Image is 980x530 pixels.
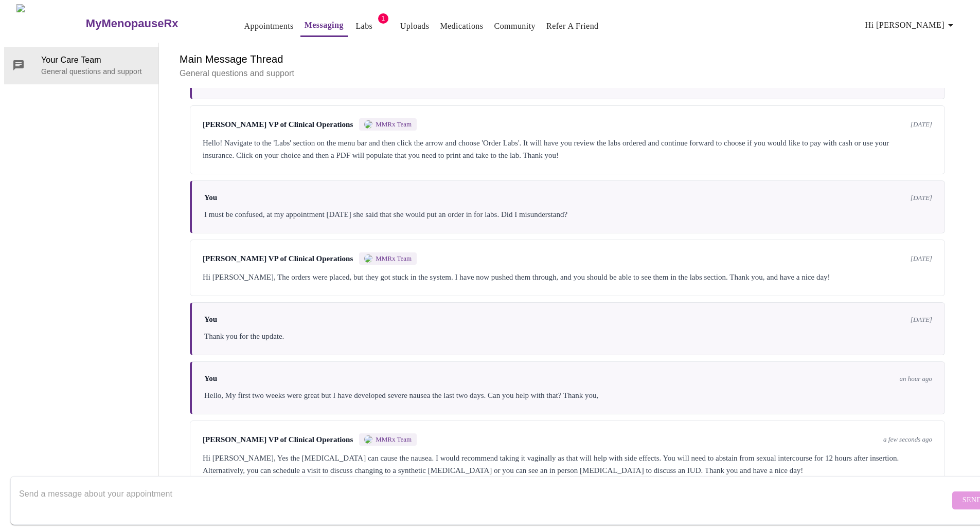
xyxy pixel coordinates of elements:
[396,16,434,36] button: Uploads
[300,15,348,37] button: Messaging
[911,316,932,324] span: [DATE]
[378,13,388,24] span: 1
[204,389,932,401] div: Hello, My first two weeks were great but I have developed severe nausea the last two days. Can yo...
[348,16,381,36] button: Labs
[400,19,430,33] a: Uploads
[203,254,353,263] span: [PERSON_NAME] VP of Clinical Operations
[180,67,955,80] p: General questions and support
[364,120,372,129] img: MMRX
[490,16,540,36] button: Community
[19,484,950,517] textarea: Send a message about your appointment
[204,330,932,342] div: Thank you for the update.
[899,375,932,383] span: an hour ago
[203,137,932,161] div: Hello! Navigate to the 'Labs' section on the menu bar and then click the arrow and choose 'Order ...
[41,54,150,66] span: Your Care Team
[494,19,536,33] a: Community
[911,120,932,129] span: [DATE]
[861,15,961,35] button: Hi [PERSON_NAME]
[865,18,957,32] span: Hi [PERSON_NAME]
[376,120,412,129] span: MMRx Team
[41,66,150,77] p: General questions and support
[376,435,412,444] span: MMRx Team
[203,120,353,129] span: [PERSON_NAME] VP of Clinical Operations
[240,16,298,36] button: Appointments
[364,254,372,263] img: MMRX
[364,435,372,444] img: MMRX
[204,193,217,202] span: You
[203,271,932,283] div: Hi [PERSON_NAME], The orders were placed, but they got stuck in the system. I have now pushed the...
[180,51,955,67] h6: Main Message Thread
[546,19,599,33] a: Refer a Friend
[440,19,483,33] a: Medications
[16,4,84,43] img: MyMenopauseRx Logo
[355,19,372,33] a: Labs
[203,452,932,477] div: Hi [PERSON_NAME], Yes the [MEDICAL_DATA] can cause the nausea. I would recommend taking it vagina...
[204,208,932,221] div: I must be confused, at my appointment [DATE] she said that she would put an order in for labs. Di...
[542,16,603,36] button: Refer a Friend
[86,17,179,30] h3: MyMenopauseRx
[84,6,219,42] a: MyMenopauseRx
[436,16,487,36] button: Medications
[911,194,932,202] span: [DATE]
[305,18,344,32] a: Messaging
[203,435,353,444] span: [PERSON_NAME] VP of Clinical Operations
[204,315,217,324] span: You
[911,254,932,263] span: [DATE]
[376,254,412,263] span: MMRx Team
[244,19,294,33] a: Appointments
[4,47,158,84] div: Your Care TeamGeneral questions and support
[883,435,932,444] span: a few seconds ago
[204,374,217,383] span: You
